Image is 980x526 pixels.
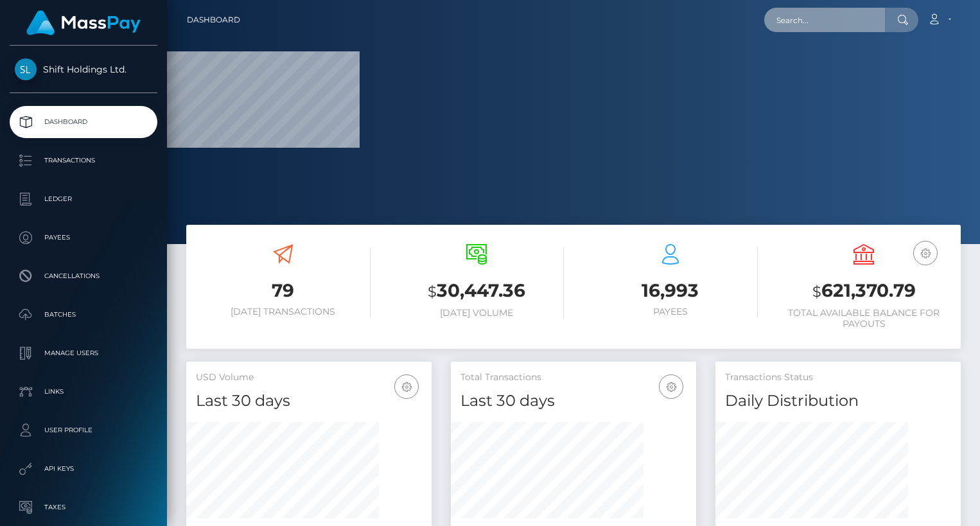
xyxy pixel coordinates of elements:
[10,64,157,75] span: Shift Holdings Ltd.
[196,278,371,303] h3: 79
[460,390,687,412] h4: Last 30 days
[15,421,152,440] p: User Profile
[15,189,152,209] p: Ledger
[10,491,157,523] a: Taxes
[187,6,240,33] a: Dashboard
[725,390,951,412] h4: Daily Distribution
[812,283,821,301] small: $
[10,145,157,177] a: Transactions
[15,151,152,170] p: Transactions
[15,459,152,478] p: API Keys
[15,228,152,247] p: Payees
[15,498,152,517] p: Taxes
[10,260,157,292] a: Cancellations
[10,106,157,138] a: Dashboard
[15,344,152,363] p: Manage Users
[10,337,157,369] a: Manage Users
[15,267,152,286] p: Cancellations
[583,278,758,303] h3: 16,993
[460,371,687,384] h5: Total Transactions
[777,278,952,304] h3: 621,370.79
[196,371,422,384] h5: USD Volume
[10,453,157,485] a: API Keys
[26,10,141,35] img: MassPay Logo
[10,222,157,254] a: Payees
[725,371,951,384] h5: Transactions Status
[583,306,758,317] h6: Payees
[196,390,422,412] h4: Last 30 days
[777,308,952,329] h6: Total Available Balance for Payouts
[10,414,157,446] a: User Profile
[15,382,152,401] p: Links
[15,58,37,80] img: Shift Holdings Ltd.
[764,8,885,32] input: Search...
[10,376,157,408] a: Links
[15,112,152,132] p: Dashboard
[196,306,371,317] h6: [DATE] Transactions
[10,183,157,215] a: Ledger
[390,278,564,304] h3: 30,447.36
[10,299,157,331] a: Batches
[390,308,564,319] h6: [DATE] Volume
[428,283,437,301] small: $
[15,305,152,324] p: Batches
